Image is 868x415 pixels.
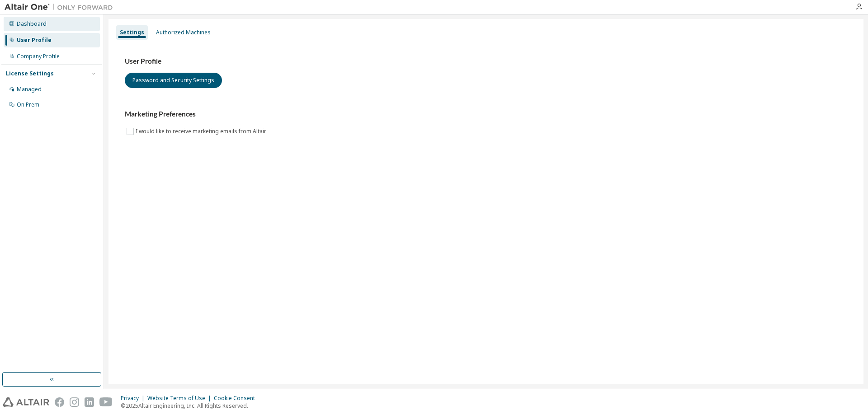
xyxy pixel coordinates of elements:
h3: User Profile [125,57,847,66]
div: Managed [17,86,42,93]
button: Password and Security Settings [125,73,222,88]
div: Dashboard [17,20,47,28]
img: instagram.svg [70,397,79,407]
img: facebook.svg [55,397,64,407]
img: Altair One [5,3,118,12]
div: License Settings [6,70,54,77]
div: Website Terms of Use [147,395,214,402]
div: Cookie Consent [214,395,260,402]
div: On Prem [17,101,39,108]
div: Privacy [121,395,147,402]
label: I would like to receive marketing emails from Altair [136,126,268,137]
img: altair_logo.svg [3,397,49,407]
h3: Marketing Preferences [125,110,847,119]
img: linkedin.svg [85,397,94,407]
div: Company Profile [17,53,60,60]
img: youtube.svg [99,397,113,407]
p: © 2025 Altair Engineering, Inc. All Rights Reserved. [121,402,260,410]
div: Authorized Machines [156,29,211,36]
div: User Profile [17,37,52,44]
div: Settings [120,29,144,36]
